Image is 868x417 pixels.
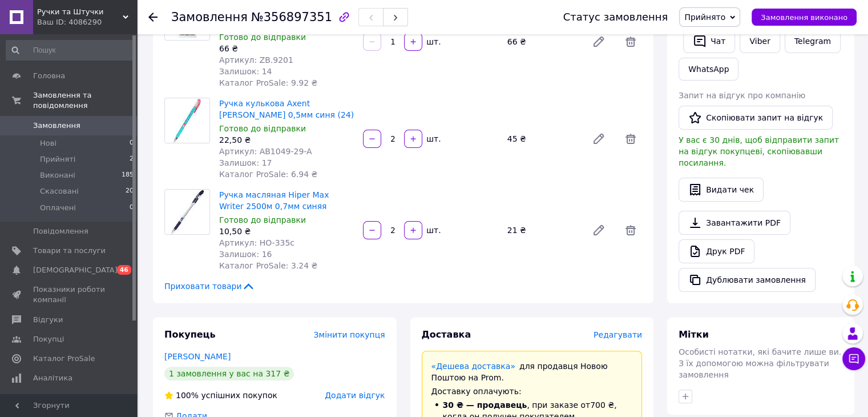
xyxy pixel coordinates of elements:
[423,36,442,47] div: шт.
[6,40,135,61] input: Пошук
[148,11,158,23] div: Повернутися назад
[130,203,134,213] span: 0
[33,284,106,305] span: Показники роботи компанії
[33,315,63,325] span: Відгуки
[431,360,633,383] div: для продавця Новою Поштою на Prom.
[40,203,76,213] span: Оплачені
[219,226,354,237] div: 10,50 ₴
[587,219,610,242] a: Редагувати
[587,30,610,53] a: Редагувати
[219,190,329,211] a: Ручка масляная Hiper Max Writer 2500м 0,7мм синяя
[679,135,839,167] span: У вас є 30 днів, щоб відправити запит на відгук покупцеві, скопіювавши посилання.
[117,265,131,275] span: 46
[40,154,75,165] span: Прийняті
[33,265,118,275] span: [DEMOGRAPHIC_DATA]
[842,347,865,370] button: Чат з покупцем
[761,13,847,22] span: Замовлення виконано
[503,34,583,50] div: 66 ₴
[619,127,642,150] span: Видалити
[33,121,80,131] span: Замовлення
[325,391,385,400] span: Додати відгук
[165,190,209,234] img: Ручка масляная Hiper Max Writer 2500м 0,7мм синяя
[164,352,231,361] a: [PERSON_NAME]
[40,186,79,197] span: Скасовані
[130,138,134,149] span: 0
[752,9,857,26] button: Замовлення виконано
[219,170,317,179] span: Каталог ProSale: 6.94 ₴
[679,106,833,130] button: Скопіювати запит на відгук
[219,238,294,247] span: Артикул: HO-335с
[314,330,385,339] span: Змінити покупця
[219,158,272,167] span: Залишок: 17
[219,250,272,259] span: Залишок: 16
[33,354,95,364] span: Каталог ProSale
[679,178,764,202] button: Видати чек
[165,98,209,143] img: Ручка кулькова Axent Koala 0,5мм синя (24)
[219,78,317,87] span: Каталог ProSale: 9.92 ₴
[785,29,841,53] a: Telegram
[431,386,633,397] div: Доставку оплачують:
[37,7,123,17] span: Ручки та Штучки
[176,391,199,400] span: 100%
[33,334,64,344] span: Покупці
[126,186,134,197] span: 20
[33,71,65,81] span: Головна
[40,170,75,181] span: Виконані
[219,43,354,54] div: 66 ₴
[219,147,312,156] span: Артикул: AB1049-29-A
[33,246,106,256] span: Товари та послуги
[164,390,277,401] div: успішних покупок
[503,131,583,147] div: 45 ₴
[679,329,709,340] span: Мітки
[587,127,610,150] a: Редагувати
[219,124,306,133] span: Готово до відправки
[423,224,442,236] div: шт.
[679,211,790,235] a: Завантажити PDF
[422,329,471,340] span: Доставка
[130,154,134,165] span: 2
[164,367,294,380] div: 1 замовлення у вас на 317 ₴
[679,268,815,292] button: Дублювати замовлення
[219,134,354,146] div: 22,50 ₴
[679,58,738,81] a: WhatsApp
[219,215,306,224] span: Готово до відправки
[443,400,527,410] span: 30 ₴ — продавець
[219,55,293,65] span: Артикул: ZB.9201
[122,170,134,181] span: 185
[684,13,725,22] span: Прийнято
[219,261,317,270] span: Каталог ProSale: 3.24 ₴
[33,90,137,111] span: Замовлення та повідомлення
[679,91,805,100] span: Запит на відгук про компанію
[619,30,642,53] span: Видалити
[37,17,137,27] div: Ваш ID: 4086290
[171,10,248,24] span: Замовлення
[431,362,515,371] a: «Дешева доставка»
[594,330,642,339] span: Редагувати
[251,10,332,24] span: №356897351
[563,11,668,23] div: Статус замовлення
[679,347,841,379] span: Особисті нотатки, які бачите лише ви. З їх допомогою можна фільтрувати замовлення
[164,280,255,292] span: Приховати товари
[679,239,754,263] a: Друк PDF
[33,373,72,383] span: Аналітика
[33,392,106,413] span: Управління сайтом
[740,29,780,53] a: Viber
[423,133,442,145] div: шт.
[619,219,642,242] span: Видалити
[164,329,216,340] span: Покупець
[219,67,272,76] span: Залишок: 14
[40,138,56,149] span: Нові
[683,29,735,53] button: Чат
[219,99,354,119] a: Ручка кулькова Axent [PERSON_NAME] 0,5мм синя (24)
[219,33,306,42] span: Готово до відправки
[503,222,583,238] div: 21 ₴
[33,226,88,236] span: Повідомлення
